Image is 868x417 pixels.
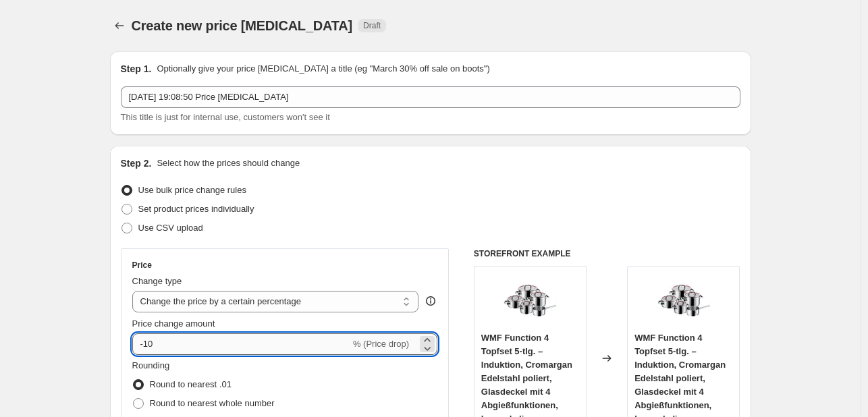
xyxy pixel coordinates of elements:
span: Price change amount [132,318,215,329]
input: -15 [132,333,350,355]
button: Price change jobs [110,16,129,35]
h2: Step 1. [121,62,152,76]
span: Round to nearest whole number [150,398,275,408]
span: This title is just for internal use, customers won't see it [121,112,330,122]
p: Select how the prices should change [157,157,300,170]
span: % (Price drop) [353,339,409,349]
div: help [424,294,437,308]
img: 71UtVphhaOL_80x.jpg [657,273,711,327]
img: 71UtVphhaOL_80x.jpg [503,273,557,327]
h3: Price [132,260,152,271]
span: Use bulk price change rules [138,185,246,195]
span: Set product prices individually [138,204,254,214]
span: Change type [132,276,182,286]
span: Round to nearest .01 [150,379,232,389]
span: Rounding [132,360,170,370]
span: Draft [363,20,381,31]
input: 30% off holiday sale [121,86,740,108]
h6: STOREFRONT EXAMPLE [474,248,740,259]
span: Create new price [MEDICAL_DATA] [132,18,353,33]
p: Optionally give your price [MEDICAL_DATA] a title (eg "March 30% off sale on boots") [157,62,489,76]
h2: Step 2. [121,157,152,170]
span: Use CSV upload [138,223,203,233]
